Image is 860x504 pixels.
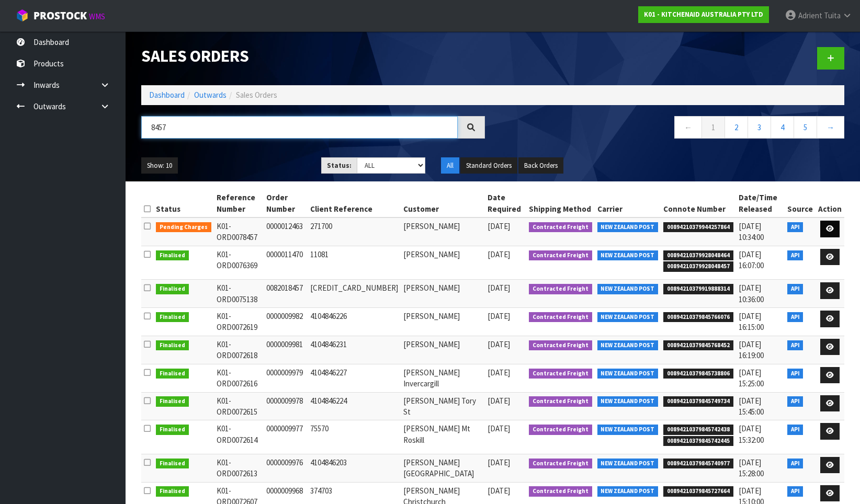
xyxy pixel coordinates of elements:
[401,336,485,364] td: [PERSON_NAME]
[488,486,510,496] span: [DATE]
[264,336,308,364] td: 0000009981
[89,12,105,21] small: WMS
[401,308,485,336] td: [PERSON_NAME]
[264,189,308,217] th: Order Number
[787,369,804,379] span: API
[214,217,264,246] td: K01-ORD0078457
[214,392,264,420] td: K01-ORD0072615
[308,454,401,482] td: 4104846203
[787,340,804,351] span: API
[597,425,659,435] span: NEW ZEALAND POST
[739,396,764,417] span: [DATE] 15:45:00
[141,116,458,139] input: Search sales orders
[701,116,725,139] a: 1
[214,308,264,336] td: K01-ORD0072619
[156,284,189,294] span: Finalised
[597,369,659,379] span: NEW ZEALAND POST
[156,340,189,351] span: Finalised
[488,221,510,231] span: [DATE]
[663,396,733,407] span: 00894210379845749734
[817,116,844,139] a: →
[529,396,592,407] span: Contracted Freight
[674,116,702,139] a: ←
[308,364,401,392] td: 4104846227
[597,284,659,294] span: NEW ZEALAND POST
[156,312,189,323] span: Finalised
[736,189,785,217] th: Date/Time Released
[663,369,733,379] span: 00894210379845738806
[308,336,401,364] td: 4104846231
[156,250,189,261] span: Finalised
[663,340,733,351] span: 00894210379845768452
[663,284,733,294] span: 00894210379919888314
[748,116,771,139] a: 3
[156,459,189,469] span: Finalised
[787,425,804,435] span: API
[785,189,816,217] th: Source
[401,420,485,454] td: [PERSON_NAME] Mt Roskill
[401,189,485,217] th: Customer
[638,6,769,23] a: K01 - KITCHENAID AUSTRALIA PTY LTD
[597,250,659,261] span: NEW ZEALAND POST
[214,280,264,308] td: K01-ORD0075138
[401,364,485,392] td: [PERSON_NAME] Invercargill
[156,222,211,233] span: Pending Charges
[529,340,592,351] span: Contracted Freight
[661,189,736,217] th: Connote Number
[156,396,189,407] span: Finalised
[663,250,733,261] span: 00894210379928048464
[739,311,764,332] span: [DATE] 16:15:00
[739,339,764,360] span: [DATE] 16:19:00
[214,246,264,279] td: K01-ORD0076369
[308,392,401,420] td: 4104846224
[529,250,592,261] span: Contracted Freight
[597,312,659,323] span: NEW ZEALAND POST
[816,189,844,217] th: Action
[236,90,277,100] span: Sales Orders
[501,116,844,142] nav: Page navigation
[787,486,804,497] span: API
[401,280,485,308] td: [PERSON_NAME]
[488,368,510,377] span: [DATE]
[663,222,733,233] span: 00894210379944257864
[663,486,733,497] span: 00894210379845727664
[485,189,526,217] th: Date Required
[739,249,764,270] span: [DATE] 16:07:00
[787,459,804,469] span: API
[308,280,401,308] td: [CREDIT_CARD_NUMBER]
[824,10,841,20] span: Tuita
[149,90,185,100] a: Dashboard
[595,189,661,217] th: Carrier
[141,47,485,65] h1: Sales Orders
[597,486,659,497] span: NEW ZEALAND POST
[308,420,401,454] td: 75570
[725,116,748,139] a: 2
[264,420,308,454] td: 0000009977
[264,280,308,308] td: 0082018457
[214,454,264,482] td: K01-ORD0072613
[33,9,87,22] span: ProStock
[264,308,308,336] td: 0000009982
[264,364,308,392] td: 0000009979
[529,222,592,233] span: Contracted Freight
[156,425,189,435] span: Finalised
[16,9,29,22] img: cube-alt.png
[308,308,401,336] td: 4104846226
[739,368,764,388] span: [DATE] 15:25:00
[739,457,764,478] span: [DATE] 15:28:00
[663,436,733,446] span: 00894210379845742445
[518,157,563,174] button: Back Orders
[739,221,764,242] span: [DATE] 10:34:00
[663,261,733,272] span: 00894210379928048457
[141,157,178,174] button: Show: 10
[529,284,592,294] span: Contracted Freight
[597,396,659,407] span: NEW ZEALAND POST
[794,116,817,139] a: 5
[798,10,822,20] span: Adrient
[401,454,485,482] td: [PERSON_NAME] [GEOGRAPHIC_DATA]
[401,217,485,246] td: [PERSON_NAME]
[264,454,308,482] td: 0000009976
[488,249,510,259] span: [DATE]
[214,189,264,217] th: Reference Number
[308,189,401,217] th: Client Reference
